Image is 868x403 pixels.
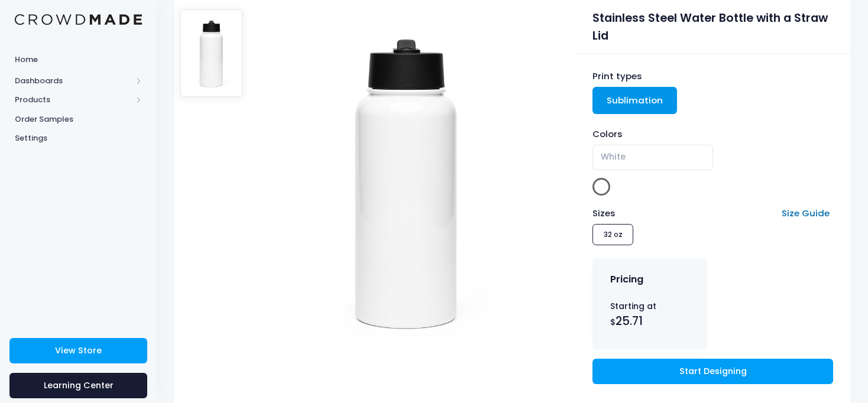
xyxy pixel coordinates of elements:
span: Products [15,94,132,106]
span: White [592,145,712,170]
a: Start Designing [592,359,833,384]
span: Settings [15,132,142,144]
span: White [601,151,626,163]
span: 25.71 [616,313,643,329]
div: Starting at $ [610,300,690,330]
div: Stainless Steel Water Bottle with a Straw Lid [592,4,833,44]
a: Learning Center [9,373,147,398]
div: Sizes [587,207,776,220]
h4: Pricing [610,274,643,285]
span: Learning Center [44,379,114,391]
div: Colors [592,128,833,141]
img: Logo [15,14,142,25]
span: Dashboards [15,75,132,87]
a: Sublimation [592,87,677,114]
span: Order Samples [15,113,142,125]
div: Print types [592,70,833,83]
span: Home [15,54,142,66]
a: View Store [9,338,147,363]
a: Size Guide [782,207,830,219]
span: View Store [55,344,102,356]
